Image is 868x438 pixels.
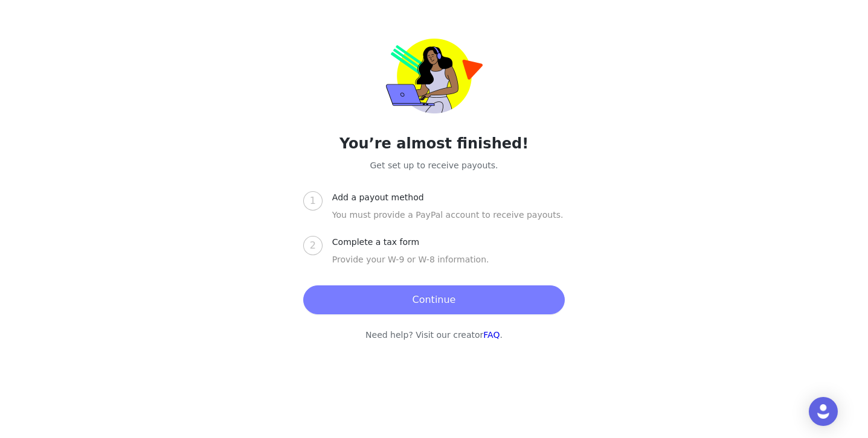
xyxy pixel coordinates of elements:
[332,236,429,249] div: Complete a tax form
[332,253,565,281] div: Provide your W-9 or W-8 information.
[809,397,838,426] div: Open Intercom Messenger
[332,209,565,236] div: You must provide a PayPal account to receive payouts.
[310,240,316,251] span: 2
[310,195,316,206] span: 1
[238,159,631,172] p: Get set up to receive payouts.
[483,330,500,340] a: FAQ
[386,39,483,113] img: trolley-payout-onboarding.png
[238,329,631,341] p: Need help? Visit our creator .
[332,191,434,204] div: Add a payout method
[238,133,631,154] h2: You’re almost finished!
[303,285,565,314] button: Continue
